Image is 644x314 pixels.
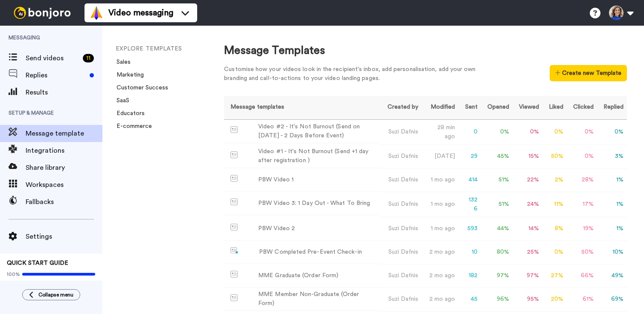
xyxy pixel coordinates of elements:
[7,260,68,266] span: QUICK START GUIDE
[481,145,513,168] td: 45 %
[513,96,542,119] th: Viewed
[26,53,79,63] span: Send videos
[258,224,295,233] div: PBW Video 2
[379,240,422,264] td: Suzi
[542,168,567,192] td: 2 %
[422,192,458,217] td: 1 mo ago
[513,287,542,311] td: 95 %
[26,163,102,173] span: Share library
[258,147,376,165] div: Video #1 - It's Not Burnout (Send +1 day after registration )
[422,264,458,287] td: 2 mo ago
[422,96,458,119] th: Modified
[513,264,542,287] td: 97 %
[513,217,542,240] td: 14 %
[230,175,238,182] img: Message-temps.svg
[108,7,173,19] span: Video messaging
[458,119,481,145] td: 0
[111,98,129,104] a: SaaS
[259,248,362,257] div: PBW Completed Pre-Event Check-in
[7,271,20,278] span: 100%
[481,168,513,192] td: 51 %
[111,59,131,65] a: Sales
[513,168,542,192] td: 22 %
[111,110,145,116] a: Educators
[458,217,481,240] td: 593
[422,168,458,192] td: 1 mo ago
[111,72,144,78] a: Marketing
[230,126,238,133] img: Message-temps.svg
[542,217,567,240] td: 8 %
[458,264,481,287] td: 182
[90,6,103,20] img: vm-color.svg
[258,122,376,140] div: Video #2 - It's Not Burnout (Send on [DATE] - 2 Days Before Event)
[597,168,627,192] td: 1 %
[26,70,86,80] span: Replies
[401,177,418,183] span: Dafnis
[567,145,597,168] td: 0 %
[567,217,597,240] td: 19 %
[481,192,513,217] td: 51 %
[116,44,231,53] li: EXPLORE TEMPLATES
[83,54,94,62] div: 11
[567,240,597,264] td: 50 %
[26,145,102,156] span: Integrations
[258,175,294,184] div: PBW Video 1
[597,145,627,168] td: 3 %
[258,290,376,308] div: MME Member Non-Graduate (Order Form)
[379,217,422,240] td: Suzi
[379,96,422,119] th: Created by
[597,240,627,264] td: 10 %
[542,287,567,311] td: 20 %
[379,264,422,287] td: Suzi
[258,271,338,280] div: MME Graduate (Order Form)
[458,96,481,119] th: Sent
[26,180,102,190] span: Workspaces
[224,96,379,119] th: Message templates
[481,287,513,311] td: 96 %
[513,145,542,168] td: 15 %
[224,65,489,83] div: Customise how your videos look in the recipient's inbox, add personalisation, add your own brandi...
[422,119,458,145] td: 28 min ago
[230,271,238,278] img: Message-temps.svg
[481,240,513,264] td: 80 %
[401,129,418,135] span: Dafnis
[230,198,238,205] img: Message-temps.svg
[481,264,513,287] td: 97 %
[542,240,567,264] td: 0 %
[542,264,567,287] td: 27 %
[401,201,418,207] span: Dafnis
[597,264,627,287] td: 49 %
[542,119,567,145] td: 0 %
[26,197,102,207] span: Fallbacks
[567,96,597,119] th: Clicked
[542,96,567,119] th: Liked
[458,145,481,168] td: 29
[379,168,422,192] td: Suzi
[567,192,597,217] td: 17 %
[458,192,481,217] td: 1326
[230,247,239,254] img: nextgen-template.svg
[230,224,238,231] img: Message-temps.svg
[567,119,597,145] td: 0 %
[481,96,513,119] th: Opened
[379,287,422,311] td: Suzi
[111,85,168,91] a: Customer Success
[230,294,238,301] img: Message-temps.svg
[567,287,597,311] td: 61 %
[401,273,418,278] span: Dafnis
[401,153,418,159] span: Dafnis
[401,249,418,255] span: Dafnis
[401,296,418,302] span: Dafnis
[379,145,422,168] td: Suzi
[224,43,627,59] div: Message Templates
[458,168,481,192] td: 414
[379,119,422,145] td: Suzi
[550,65,627,81] button: Create new Template
[230,151,238,158] img: Message-temps.svg
[481,119,513,145] td: 0 %
[26,231,102,242] span: Settings
[458,240,481,264] td: 10
[597,217,627,240] td: 1 %
[26,87,102,98] span: Results
[597,119,627,145] td: 0 %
